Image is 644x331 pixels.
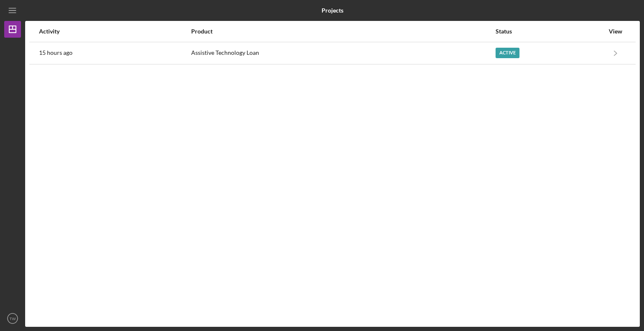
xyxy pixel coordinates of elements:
b: Projects [322,7,343,14]
time: 2025-09-11 04:11 [39,49,73,56]
div: Status [496,28,604,35]
div: Assistive Technology Loan [191,43,495,64]
button: TW [4,310,21,327]
div: Active [496,48,519,58]
text: TW [10,316,16,321]
div: View [605,28,626,35]
div: Activity [39,28,190,35]
div: Product [191,28,495,35]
